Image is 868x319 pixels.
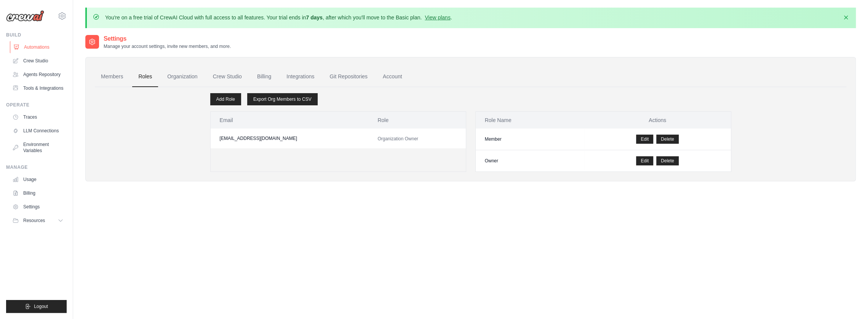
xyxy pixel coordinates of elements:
td: Owner [476,150,584,172]
a: View plans [425,14,450,21]
a: Organization [161,67,203,87]
a: Settings [9,201,67,213]
a: Environment Variables [9,138,67,157]
a: Account [377,67,408,87]
strong: 7 days [306,14,323,21]
span: Logout [34,303,48,309]
td: Member [476,129,584,150]
div: Build [6,32,67,38]
h2: Settings [104,34,231,43]
span: Resources [23,217,45,224]
button: Resources [9,214,67,227]
p: You're on a free trial of CrewAI Cloud with full access to all features. Your trial ends in , aft... [105,14,452,21]
a: Crew Studio [207,67,248,87]
img: Logo [6,10,44,22]
div: Manage [6,164,67,170]
a: Edit [636,135,653,144]
a: Add Role [210,93,241,105]
a: Edit [636,156,653,165]
button: Delete [656,135,679,144]
a: Billing [251,67,277,87]
a: LLM Connections [9,125,67,137]
a: Roles [132,67,158,87]
th: Email [211,112,369,129]
th: Actions [584,112,731,129]
span: Organization Owner [377,136,418,141]
th: Role [368,112,465,129]
button: Delete [656,156,679,165]
a: Tools & Integrations [9,82,67,94]
button: Logout [6,300,67,313]
a: Crew Studio [9,55,67,67]
a: Git Repositories [323,67,374,87]
a: Members [95,67,129,87]
div: Operate [6,102,67,108]
td: [EMAIL_ADDRESS][DOMAIN_NAME] [211,129,369,148]
a: Traces [9,111,67,123]
a: Integrations [280,67,320,87]
a: Automations [10,41,67,53]
th: Role Name [476,112,584,129]
a: Usage [9,173,67,186]
p: Manage your account settings, invite new members, and more. [104,43,231,49]
a: Export Org Members to CSV [247,93,318,105]
a: Agents Repository [9,68,67,81]
a: Billing [9,187,67,199]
